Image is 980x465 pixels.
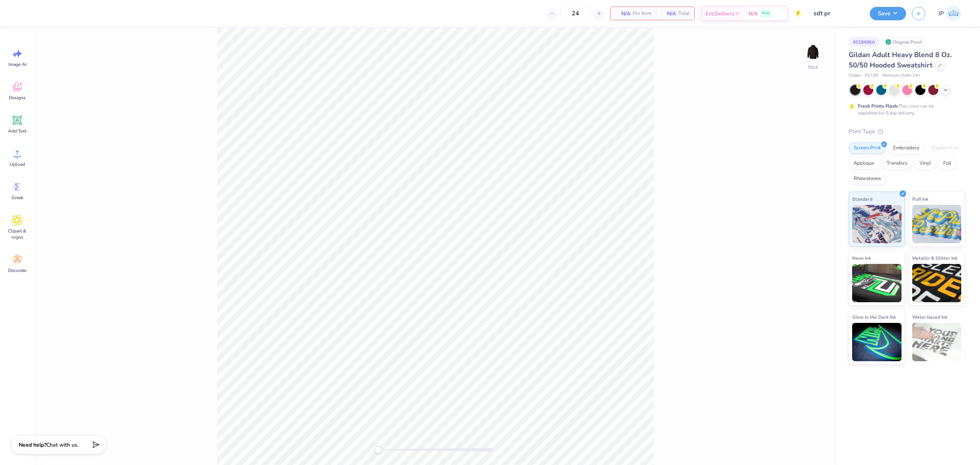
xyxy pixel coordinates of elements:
span: N/A [661,10,676,18]
div: Applique [849,158,879,169]
span: Per Item [633,10,652,18]
span: Free [762,11,769,16]
img: Puff Ink [912,205,962,243]
span: Total [678,10,690,18]
div: Transfers [882,158,912,169]
div: This color can be expedited for 5 day delivery. [858,103,952,116]
div: Screen Print [849,142,886,154]
span: Add Text [8,128,26,134]
span: N/A [748,10,758,18]
div: Foil [938,158,956,169]
span: Greek [11,195,23,201]
span: Image AI [8,61,26,67]
div: Embroidery [888,142,924,154]
span: Metallic & Glitter Ink [912,254,957,262]
input: Untitled Design [808,6,864,21]
div: Original Proof [883,37,926,47]
span: Chat with us. [46,441,78,449]
button: Save [870,7,906,20]
input: – – [560,7,590,20]
span: JP [938,9,944,18]
img: Back [805,44,821,60]
span: Water based Ink [912,313,947,321]
strong: Need help? [19,441,46,449]
img: Glow in the Dark Ink [852,323,902,361]
span: N/A [615,10,630,18]
span: Clipart & logos [5,228,30,240]
span: Gildan [849,72,861,79]
span: Designs [9,95,26,101]
span: Neon Ink [852,254,871,262]
div: # 518496A [849,37,879,47]
span: Minimum Order: 24 + [882,72,921,79]
span: # G185 [865,72,879,79]
div: Vinyl [915,158,936,169]
span: Gildan Adult Heavy Blend 8 Oz. 50/50 Hooded Sweatshirt [849,50,952,70]
span: Puff Ink [912,195,928,203]
span: Glow in the Dark Ink [852,313,896,321]
img: Metallic & Glitter Ink [912,264,962,302]
img: Water based Ink [912,323,962,361]
div: Back [808,64,818,70]
img: John Paul Torres [946,6,961,21]
div: Digital Print [927,142,964,154]
span: Upload [10,161,25,167]
img: Neon Ink [852,264,902,302]
span: Est. Delivery [706,10,735,18]
a: JP [935,6,965,21]
strong: Fresh Prints Flash: [858,103,898,109]
div: Accessibility label [374,446,382,454]
span: Decorate [8,267,26,273]
div: Rhinestones [849,173,886,185]
span: Standard [852,195,872,203]
div: Print Type [849,127,965,136]
img: Standard [852,205,902,243]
